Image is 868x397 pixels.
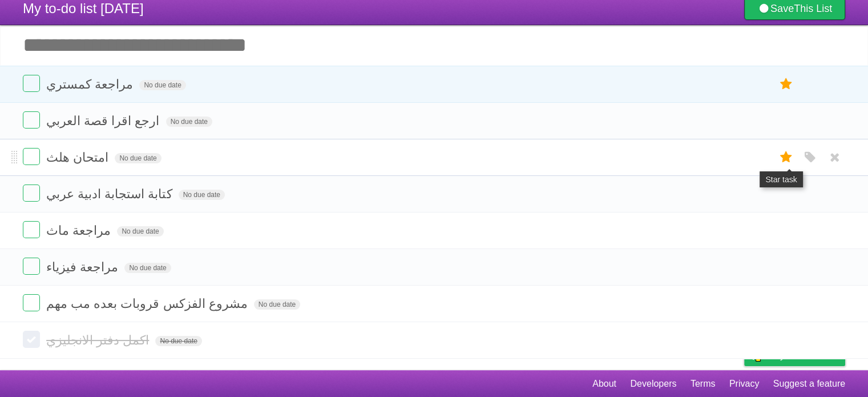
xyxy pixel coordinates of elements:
[23,258,40,275] label: Done
[124,263,171,273] span: No due date
[729,373,759,395] a: Privacy
[768,346,839,366] span: Buy me a coffee
[139,80,185,90] span: No due date
[23,1,144,16] span: My to-do list [DATE]
[46,333,152,347] span: اكمل دفتر الانجليزي
[46,296,251,311] span: مشروع الفزكس قروبات بعده مب مهم
[776,75,797,94] label: Star task
[23,111,40,129] label: Done
[773,373,845,395] a: Suggest a feature
[23,294,40,311] label: Done
[179,190,225,200] span: No due date
[794,3,832,14] b: This List
[23,331,40,348] label: Done
[592,373,616,395] a: About
[254,299,300,310] span: No due date
[46,260,121,274] span: مراجعة فيزياء
[23,148,40,165] label: Done
[23,185,40,202] label: Done
[46,150,111,165] span: امتحان هلث
[46,114,162,128] span: ارجع اقرا قصة العربي
[46,187,175,201] span: كتابة استجابة ادبية عربي
[166,117,212,127] span: No due date
[691,373,716,395] a: Terms
[46,77,136,91] span: مراجعة كمستري
[155,336,201,346] span: No due date
[776,148,797,167] label: Star task
[115,153,161,163] span: No due date
[23,221,40,238] label: Done
[117,226,163,236] span: No due date
[630,373,676,395] a: Developers
[46,223,114,238] span: مراجعة ماث
[23,75,40,92] label: Done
